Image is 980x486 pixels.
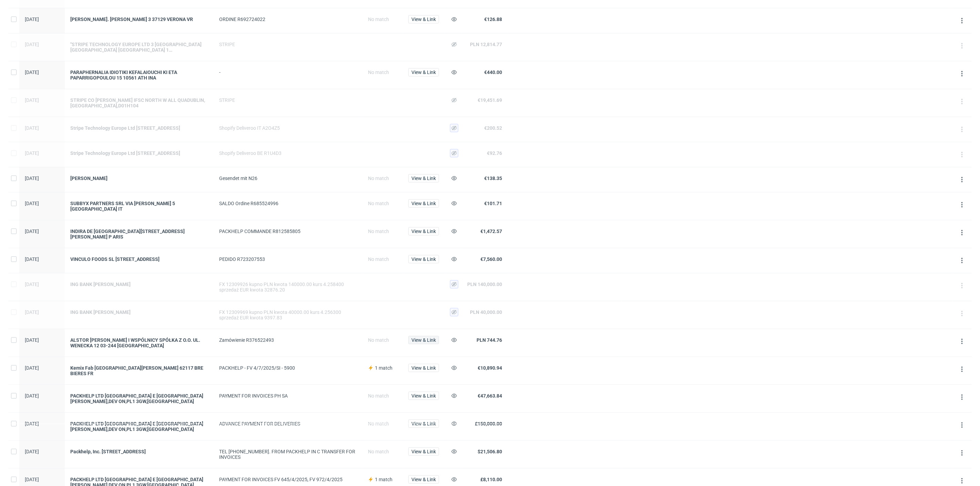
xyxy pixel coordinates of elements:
[408,477,439,482] a: View & Link
[25,256,39,262] span: [DATE]
[70,17,208,22] a: [PERSON_NAME]. [PERSON_NAME] 3 37129 VERONA VR
[467,282,502,287] span: PLN 140,000.00
[408,447,439,456] button: View & Link
[25,309,39,315] span: [DATE]
[219,17,357,22] div: ORDINE R692724022
[70,365,208,376] a: Kemix Fab [GEOGRAPHIC_DATA][PERSON_NAME] 62117 BRE BIERES FR
[219,393,357,399] div: PAYMENT FOR INVOICES PH SA
[70,421,208,432] a: PACKHELP LTD [GEOGRAPHIC_DATA] E [GEOGRAPHIC_DATA][PERSON_NAME],DEV ON,PL1 3GW,[GEOGRAPHIC_DATA]
[408,15,439,23] button: View & Link
[219,421,357,426] div: ADVANCE PAYMENT FOR DELIVERIES
[25,201,39,206] span: [DATE]
[411,176,436,181] span: View & Link
[219,70,357,75] div: -
[408,475,439,484] button: View & Link
[408,68,439,76] button: View & Link
[25,337,39,343] span: [DATE]
[411,70,436,75] span: View & Link
[408,255,439,263] button: View & Link
[408,174,439,182] button: View & Link
[408,176,439,181] a: View & Link
[368,201,389,206] span: No match
[70,97,208,108] div: STRIPE CO [PERSON_NAME] IFSC NORTH W ALL QUADUBLIN,[GEOGRAPHIC_DATA],D01H104
[219,125,357,131] div: Shopify Deliveroo IT A2O4Z5
[408,256,439,262] a: View & Link
[408,392,439,400] button: View & Link
[368,393,389,399] span: No match
[70,150,208,156] div: Stripe Technology Europe Ltd [STREET_ADDRESS]
[25,42,39,47] span: [DATE]
[408,229,439,234] a: View & Link
[25,176,39,181] span: [DATE]
[408,199,439,208] button: View & Link
[368,70,389,75] span: No match
[475,421,502,426] span: £150,000.00
[478,97,502,103] span: €19,451.69
[478,365,502,371] span: €10,890.94
[411,257,436,262] span: View & Link
[408,70,439,75] a: View & Link
[219,256,357,262] div: PEDIDO R723207553
[25,125,39,131] span: [DATE]
[70,42,208,53] a: "STRIPE TECHNOLOGY EUROPE LTD 3 [GEOGRAPHIC_DATA] [GEOGRAPHIC_DATA] [GEOGRAPHIC_DATA] 1 [GEOGRAPH...
[411,17,436,22] span: View & Link
[70,309,208,315] a: ING BANK [PERSON_NAME]
[408,364,439,372] button: View & Link
[470,309,502,315] span: PLN 40,000.00
[368,337,389,343] span: No match
[70,176,208,181] a: [PERSON_NAME]
[408,201,439,206] a: View & Link
[70,337,208,348] a: ALSTOR [PERSON_NAME] I WSPÓLNICY SPÓŁKA Z O.O. UL. WENECKA 12 03-244 [GEOGRAPHIC_DATA]
[25,150,39,156] span: [DATE]
[375,477,392,482] span: 1 match
[408,420,439,428] button: View & Link
[408,227,439,235] button: View & Link
[368,17,389,22] span: No match
[368,449,389,454] span: No match
[70,282,208,287] a: ING BANK [PERSON_NAME]
[219,42,357,47] div: STRIPE
[219,449,357,460] div: TEL [PHONE_NUMBER]. FROM PACKHELP IN C TRANSFER FOR INVOICES
[411,477,436,482] span: View & Link
[219,309,357,320] div: FX 12309969 kupno PLN kwota 40000.00 kurs 4.256300 sprzedaż EUR kwota 9397.83
[219,477,357,482] div: PAYMENT FOR INVOICES FV 645/4/2025, FV 972/4/2025
[411,421,436,426] span: View & Link
[411,338,436,342] span: View & Link
[478,449,502,454] span: $21,506.80
[411,229,436,234] span: View & Link
[25,229,39,234] span: [DATE]
[70,125,208,131] div: Stripe Technology Europe Ltd [STREET_ADDRESS]
[368,229,389,234] span: No match
[484,201,502,206] span: €101.71
[487,150,502,156] span: €92.76
[70,449,208,454] a: Packhelp, Inc. [STREET_ADDRESS]
[70,229,208,240] a: INDIRA DE [GEOGRAPHIC_DATA][STREET_ADDRESS][PERSON_NAME] P ARIS
[408,365,439,371] a: View & Link
[411,201,436,206] span: View & Link
[219,337,357,343] div: Zamówienie R376522493
[480,256,502,262] span: €7,560.00
[25,365,39,371] span: [DATE]
[368,421,389,426] span: No match
[477,337,502,343] span: PLN 744.76
[25,393,39,399] span: [DATE]
[480,477,502,482] span: £8,110.00
[408,421,439,426] a: View & Link
[70,256,208,262] a: VINCULO FOODS SL [STREET_ADDRESS]
[411,449,436,454] span: View & Link
[484,70,502,75] span: €440.00
[411,393,436,398] span: View & Link
[484,125,502,131] span: €200.52
[25,70,39,75] span: [DATE]
[368,176,389,181] span: No match
[408,337,439,343] a: View & Link
[219,150,357,156] div: Shopify Deliveroo BE R1U4D3
[411,366,436,370] span: View & Link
